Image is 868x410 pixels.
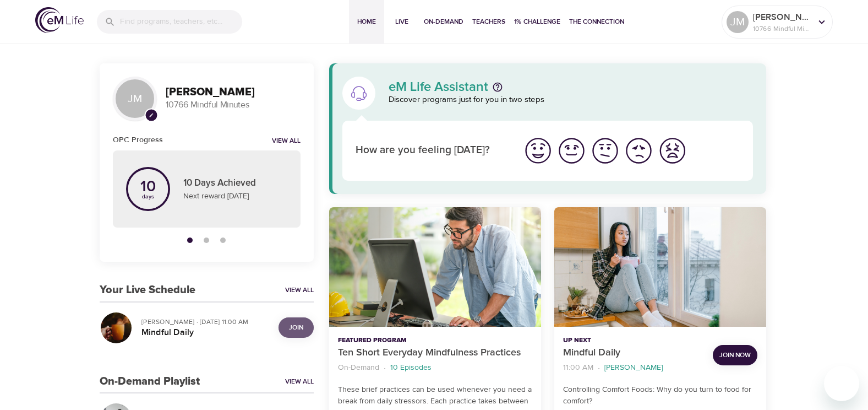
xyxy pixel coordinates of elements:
[100,375,200,388] h3: On-Demand Playlist
[35,7,84,33] img: logo
[389,16,415,28] span: Live
[554,207,766,327] button: Mindful Daily
[555,134,588,168] button: I'm feeling good
[166,86,301,99] h3: [PERSON_NAME]
[141,327,270,338] h5: Mindful Daily
[338,360,532,375] nav: breadcrumb
[289,322,303,333] span: Join
[285,285,314,295] a: View All
[719,349,751,361] span: Join Now
[120,10,242,34] input: Find programs, teachers, etc...
[183,191,287,202] p: Next reward [DATE]
[753,24,811,34] p: 10766 Mindful Minutes
[604,362,663,374] p: [PERSON_NAME]
[350,84,368,102] img: eM Life Assistant
[657,136,687,166] img: worst
[113,77,157,121] div: JM
[514,16,560,28] span: 1% Challenge
[563,346,704,360] p: Mindful Daily
[100,284,195,296] h3: Your Live Schedule
[569,16,624,28] span: The Connection
[523,136,553,166] img: great
[166,99,301,111] p: 10766 Mindful Minutes
[141,317,270,327] p: [PERSON_NAME] · [DATE] 11:00 AM
[140,179,156,195] p: 10
[140,195,156,199] p: days
[353,16,380,28] span: Home
[521,134,555,168] button: I'm feeling great
[384,360,386,375] li: ·
[556,136,587,166] img: good
[622,134,656,168] button: I'm feeling bad
[272,137,301,146] a: View all notifications
[624,136,654,166] img: bad
[338,346,532,360] p: Ten Short Everyday Mindfulness Practices
[753,10,811,24] p: [PERSON_NAME]
[563,336,704,346] p: Up Next
[183,176,287,191] p: 10 Days Achieved
[424,16,463,28] span: On-Demand
[563,362,593,374] p: 11:00 AM
[279,317,314,338] button: Join
[338,362,379,374] p: On-Demand
[598,360,600,375] li: ·
[727,11,749,33] div: JM
[563,360,704,375] nav: breadcrumb
[472,16,505,28] span: Teachers
[356,143,508,159] p: How are you feeling [DATE]?
[563,384,757,407] p: Controlling Comfort Foods: Why do you turn to food for comfort?
[590,136,620,166] img: ok
[824,366,859,401] iframe: Button to launch messaging window
[389,94,754,106] p: Discover programs just for you in two steps
[713,345,757,365] button: Join Now
[338,336,532,346] p: Featured Program
[656,134,689,168] button: I'm feeling worst
[390,362,432,374] p: 10 Episodes
[329,207,541,327] button: Ten Short Everyday Mindfulness Practices
[285,377,314,386] a: View All
[113,134,163,146] h6: OPC Progress
[389,80,488,94] p: eM Life Assistant
[588,134,622,168] button: I'm feeling ok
